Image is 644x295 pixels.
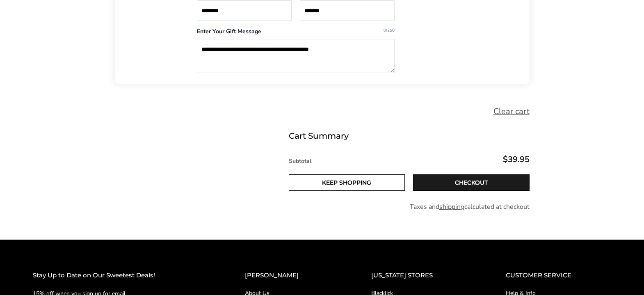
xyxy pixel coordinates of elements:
a: shipping [439,202,464,211]
p: Taxes and calculated at checkout [289,202,530,211]
div: Cart Summary [289,129,530,143]
a: Clear cart [493,105,530,118]
div: Enter Your Gift Message [197,27,395,39]
h2: Stay Up to Date on Our Sweetest Deals! [33,270,212,281]
input: Last name [300,0,395,21]
textarea: Message [197,39,395,73]
span: $39.95 [503,154,530,165]
h2: [PERSON_NAME] [245,270,338,281]
a: Keep shopping [289,174,405,191]
p: Subtotal [289,154,530,165]
input: To [197,0,292,21]
span: 0/250 [384,27,395,35]
h2: [US_STATE] STORES [371,270,473,281]
a: Checkout [413,174,530,191]
h2: CUSTOMER SERVICE [506,270,611,281]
